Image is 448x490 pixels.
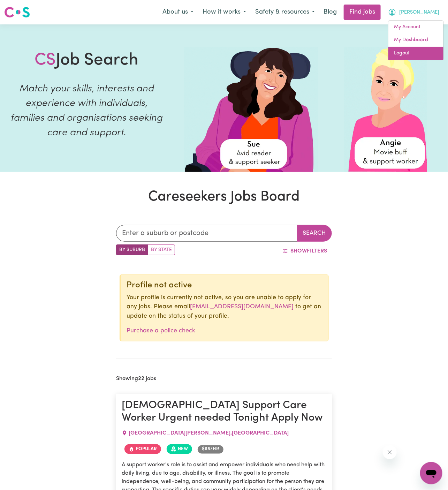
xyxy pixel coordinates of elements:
span: CS [35,52,56,69]
a: My Dashboard [388,33,443,47]
b: 22 [138,376,144,382]
button: About us [158,5,198,20]
a: Logout [388,47,443,60]
button: ShowFilters [278,244,332,258]
iframe: Button to launch messaging window [420,462,442,484]
button: Search [297,225,332,242]
div: My Account [388,20,444,60]
span: Job posted within the last 30 days [167,444,192,454]
span: Show [291,248,307,254]
span: Need any help? [4,5,42,10]
span: Job rate per hour [198,445,223,454]
input: Enter a suburb or postcode [116,225,297,242]
h1: [DEMOGRAPHIC_DATA] Support Care Worker Urgent needed Tonight Apply Now [122,399,326,425]
h2: Showing jobs [116,376,156,382]
iframe: Close message [383,445,397,459]
a: [EMAIL_ADDRESS][DOMAIN_NAME] [190,304,294,310]
button: Safety & resources [251,5,319,20]
span: Job is popular [124,444,161,454]
a: Blog [319,5,341,20]
h1: Job Search [35,51,138,71]
p: Match your skills, interests and experience with individuals, families and organisations seeking ... [8,82,165,140]
label: Search by suburb/post code [116,244,148,255]
a: My Account [388,21,443,34]
span: [PERSON_NAME] [399,9,439,16]
label: Search by state [148,244,175,255]
button: My Account [384,5,444,20]
p: Your profile is currently not active, so you are unable to apply for any jobs. Please email to ge... [127,293,323,321]
button: How it works [198,5,251,20]
a: Careseekers logo [4,4,30,20]
img: Careseekers logo [4,6,30,18]
span: [GEOGRAPHIC_DATA][PERSON_NAME] , [GEOGRAPHIC_DATA] [129,430,289,436]
a: Find jobs [344,5,381,20]
a: Purchase a police check [127,328,196,334]
div: Profile not active [127,280,323,291]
